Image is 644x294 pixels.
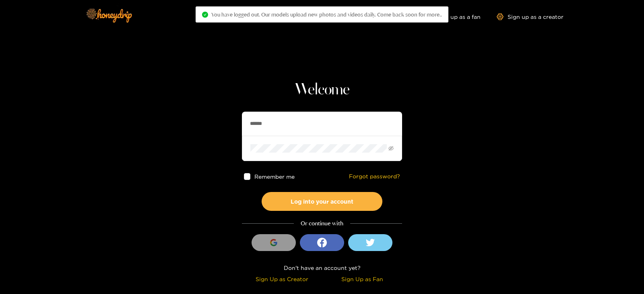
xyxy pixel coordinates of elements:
span: You have logged out. Our models upload new photos and videos daily. Come back soon for more.. [211,11,442,18]
div: Or continue with [242,219,402,228]
span: check-circle [202,12,208,18]
span: eye-invisible [388,146,394,151]
div: Sign Up as Creator [244,274,320,284]
a: Forgot password? [349,173,400,180]
a: Sign up as a fan [425,13,481,20]
button: Log into your account [262,192,382,211]
h1: Welcome [242,80,402,100]
div: Don't have an account yet? [242,263,402,272]
a: Sign up as a creator [497,13,563,20]
div: Sign Up as Fan [324,274,400,284]
span: Remember me [255,174,295,180]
